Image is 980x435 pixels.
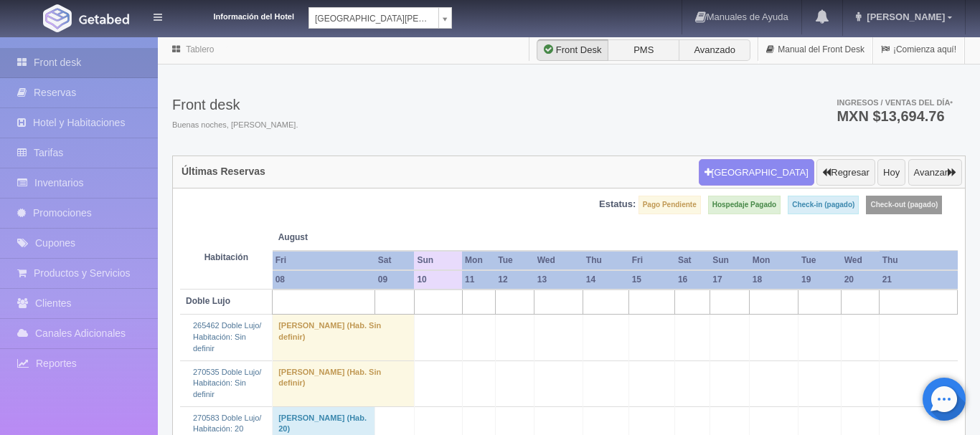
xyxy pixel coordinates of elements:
[837,109,953,123] h3: MXN $13,694.76
[710,270,749,290] th: 17
[495,270,534,290] th: 12
[462,251,495,270] th: Mon
[186,296,230,306] b: Doble Lujo
[43,4,72,32] img: Getabed
[816,159,875,186] button: Regresar
[79,14,129,24] img: Getabed
[629,270,675,290] th: 15
[877,159,905,186] button: Hoy
[193,414,261,434] a: 270583 Doble Lujo/Habitación: 20
[880,251,958,270] th: Thu
[608,39,679,61] label: PMS
[675,270,710,290] th: 16
[273,251,375,270] th: Fri
[866,196,942,214] label: Check-out (pagado)
[679,39,750,61] label: Avanzado
[873,36,964,64] a: ¡Comienza aquí!
[758,36,872,64] a: Manual del Front Desk
[315,8,433,29] span: [GEOGRAPHIC_DATA][PERSON_NAME]
[750,251,798,270] th: Mon
[414,251,462,270] th: Sun
[414,270,462,290] th: 10
[583,251,629,270] th: Thu
[273,270,375,290] th: 08
[788,196,859,214] label: Check-in (pagado)
[675,251,710,270] th: Sat
[639,196,701,214] label: Pago Pendiente
[308,7,452,29] a: [GEOGRAPHIC_DATA][PERSON_NAME]
[798,270,842,290] th: 19
[179,7,294,23] dt: Información del Hotel
[462,270,495,290] th: 11
[599,198,636,211] label: Estatus:
[842,251,880,270] th: Wed
[708,196,781,214] label: Hospedaje Pagado
[172,97,298,113] h3: Front desk
[273,315,415,360] td: [PERSON_NAME] (Hab. Sin definir)
[863,11,945,22] span: [PERSON_NAME]
[842,270,880,290] th: 20
[583,270,629,290] th: 14
[193,368,261,398] a: 270535 Doble Lujo/Habitación: Sin definir
[534,270,583,290] th: 13
[534,251,583,270] th: Wed
[495,251,534,270] th: Tue
[172,120,298,131] span: Buenas noches, [PERSON_NAME].
[880,270,958,290] th: 21
[182,166,265,177] h4: Últimas Reservas
[699,159,814,186] button: [GEOGRAPHIC_DATA]
[278,231,409,244] span: August
[193,321,261,352] a: 265462 Doble Lujo/Habitación: Sin definir
[710,251,749,270] th: Sun
[837,98,953,107] span: Ingresos / Ventas del día
[750,270,798,290] th: 18
[798,251,842,270] th: Tue
[537,39,608,61] label: Front Desk
[629,251,675,270] th: Fri
[375,251,415,270] th: Sat
[908,159,962,186] button: Avanzar
[204,252,248,262] strong: Habitación
[273,360,415,406] td: [PERSON_NAME] (Hab. Sin definir)
[375,270,415,290] th: 09
[186,44,214,54] a: Tablero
